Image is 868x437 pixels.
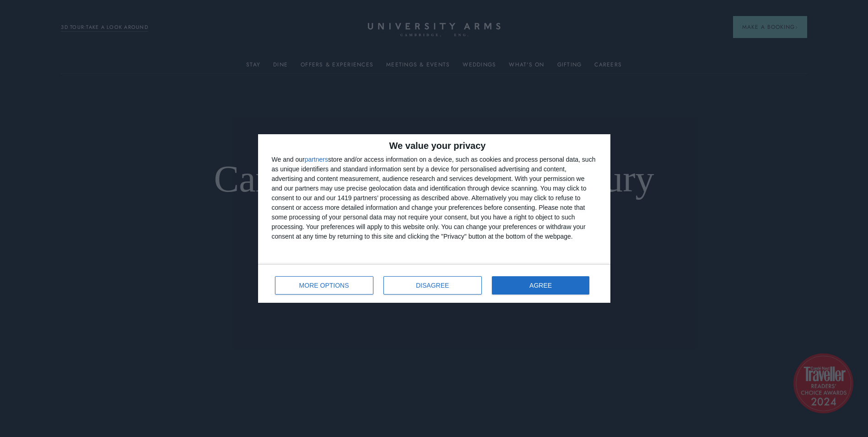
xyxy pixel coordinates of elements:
[275,276,373,295] button: MORE OPTIONS
[305,156,328,163] button: partners
[299,282,349,289] span: MORE OPTIONS
[529,282,552,289] span: AGREE
[258,134,610,303] div: qc-cmp2-ui
[272,155,597,241] div: We and our store and/or access information on a device, such as cookies and process personal data...
[416,282,449,289] span: DISAGREE
[492,276,590,295] button: AGREE
[383,276,482,295] button: DISAGREE
[272,141,597,150] h2: We value your privacy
